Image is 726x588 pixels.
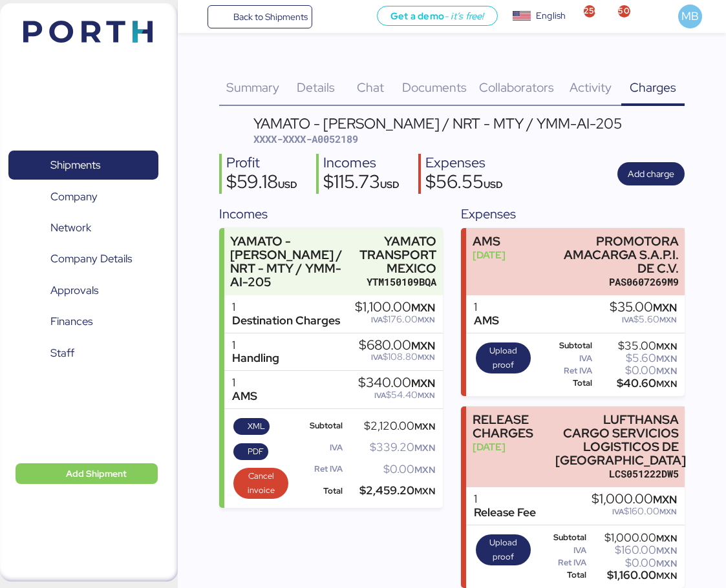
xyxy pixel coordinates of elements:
div: Expenses [461,204,685,224]
div: $1,100.00 [355,300,435,315]
span: MXN [659,507,677,517]
button: Upload proof [476,534,531,565]
div: PAS0607269M9 [555,275,679,289]
div: English [536,9,566,23]
div: Destination Charges [232,314,340,328]
span: MXN [656,353,677,364]
span: Cancel invoice [237,469,284,498]
div: $1,000.00 [589,533,678,543]
span: USD [278,178,297,191]
span: Shipments [50,156,100,174]
div: 1 [232,339,279,352]
div: Subtotal [537,533,586,542]
div: LCS051222DW5 [555,467,679,481]
a: Company [8,182,158,211]
div: Release Fee [474,506,536,520]
span: Add Shipment [66,466,127,481]
div: PROMOTORA AMACARGA S.A.P.I. DE C.V. [555,235,679,275]
div: 1 [474,492,536,506]
span: MXN [418,352,435,362]
div: YTM150109BQA [359,275,436,289]
span: USD [380,178,400,191]
a: Shipments [8,151,158,180]
div: Incomes [219,204,443,224]
div: $176.00 [355,315,435,324]
div: YAMATO - [PERSON_NAME] / NRT - MTY / YMM-AI-205 [230,235,353,289]
div: YAMATO - [PERSON_NAME] / NRT - MTY / YMM-AI-205 [253,116,622,131]
span: IVA [622,315,634,325]
div: Incomes [323,154,400,173]
a: Company Details [8,244,158,274]
span: XXXX-XXXX-A0052189 [253,132,358,145]
a: Staff [8,339,158,368]
div: [DATE] [473,440,549,454]
div: 1 [474,300,499,314]
span: MXN [656,570,677,582]
span: Collaborators [479,79,554,96]
div: $0.00 [589,558,678,568]
a: Finances [8,307,158,337]
span: MXN [659,315,677,325]
span: Company Details [50,249,132,268]
a: Network [8,213,158,243]
div: $35.00 [610,300,677,315]
div: $5.60 [595,353,677,363]
span: Upload proof [480,344,526,372]
div: Ret IVA [537,558,586,567]
div: $54.40 [358,390,435,400]
span: Summary [226,79,279,96]
button: Add Shipment [16,463,158,484]
span: Approvals [50,281,98,300]
span: MXN [656,341,677,352]
button: Cancel invoice [233,468,288,499]
div: Handling [232,352,279,365]
button: Menu [186,6,208,28]
span: MXN [411,339,435,353]
div: IVA [537,354,592,363]
span: Documents [402,79,467,96]
span: Back to Shipments [233,9,308,25]
span: MXN [414,421,435,432]
div: 1 [232,376,257,390]
span: MXN [414,464,435,476]
span: MXN [656,545,677,556]
div: Subtotal [295,421,343,430]
div: $40.60 [595,379,677,388]
a: Approvals [8,276,158,306]
span: MXN [418,390,435,401]
span: Activity [570,79,612,96]
span: MXN [653,492,677,507]
span: MXN [418,315,435,325]
span: MXN [656,378,677,390]
span: MB [681,8,699,25]
div: 1 [232,300,340,314]
span: Upload proof [480,536,526,564]
div: $0.00 [595,366,677,375]
div: Subtotal [537,341,592,350]
span: IVA [612,507,624,517]
span: MXN [411,300,435,315]
span: MXN [656,365,677,377]
span: PDF [248,445,264,459]
span: Company [50,187,98,206]
span: Chat [357,79,384,96]
button: Add charge [617,162,685,185]
div: AMS [232,390,257,403]
div: Total [537,571,586,580]
div: LUFTHANSA CARGO SERVICIOS LOGISTICOS DE [GEOGRAPHIC_DATA] [555,413,679,468]
button: PDF [233,443,268,460]
span: IVA [374,390,386,401]
span: Staff [50,344,74,362]
div: $115.73 [323,173,400,194]
span: MXN [414,442,435,454]
button: XML [233,418,270,435]
div: Profit [226,154,297,173]
span: MXN [653,300,677,315]
span: XML [248,419,265,434]
span: IVA [371,352,383,362]
span: IVA [371,315,383,325]
div: $0.00 [345,465,435,474]
div: Ret IVA [295,465,343,474]
a: Back to Shipments [208,5,313,28]
div: $5.60 [610,315,677,324]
